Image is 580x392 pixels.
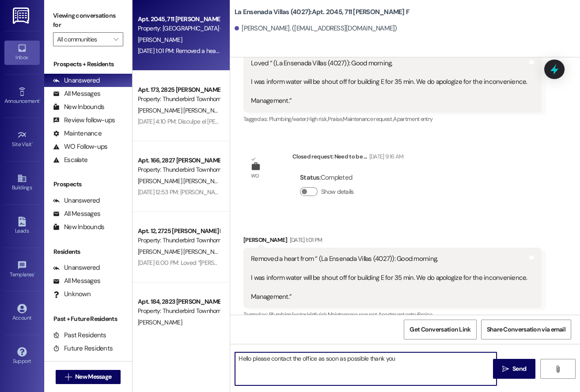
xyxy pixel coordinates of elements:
[138,24,220,33] div: Property: [GEOGRAPHIC_DATA] (4027)
[378,311,418,318] span: Apartment entry ,
[138,117,504,125] div: [DATE] 4:10 PM: Disculpe el [PERSON_NAME] acondicionado no está enfriando me lo puede checar maña...
[138,259,403,267] div: [DATE] 6:00 PM: Loved “[PERSON_NAME] (Thunderbird Townhomes (4001)): Great see you here [DATE]”
[4,171,40,195] a: Buildings
[300,171,357,185] div: : Completed
[138,177,230,185] span: [PERSON_NAME] [PERSON_NAME]
[4,214,40,238] a: Leads
[53,116,115,125] div: Review follow-ups
[53,331,106,340] div: Past Residents
[269,311,307,318] span: Plumbing/water ,
[417,311,432,318] span: Praise
[343,115,393,123] span: Maintenance request ,
[393,115,432,123] span: Apartment entry
[56,370,121,384] button: New Message
[138,165,220,174] div: Property: Thunderbird Townhomes (4001)
[13,8,31,24] img: ResiDesk Logo
[53,209,100,219] div: All Messages
[57,32,109,46] input: All communities
[138,15,220,24] div: Apt. 2045, 711 [PERSON_NAME] F
[53,102,104,112] div: New Inbounds
[307,311,328,318] span: High risk ,
[307,115,328,123] span: High risk ,
[53,155,87,165] div: Escalate
[409,325,470,334] span: Get Conversation Link
[300,173,320,182] b: Status
[138,318,182,326] span: [PERSON_NAME]
[481,320,571,339] button: Share Conversation via email
[138,106,227,114] span: [PERSON_NAME] [PERSON_NAME]
[53,290,91,299] div: Unknown
[44,180,132,189] div: Prospects
[138,94,220,104] div: Property: Thunderbird Townhomes (4001)
[138,156,220,165] div: Apt. 166, 2827 [PERSON_NAME]
[328,311,378,318] span: Maintenance request ,
[367,152,404,161] div: [DATE] 9:16 AM
[53,142,107,151] div: WO Follow-ups
[251,254,527,302] div: Removed a heart from “ (La Ensenada Villas (4027)): Good morning, I was inform water will be shou...
[512,364,526,373] span: Send
[114,36,118,43] i: 
[288,235,322,245] div: [DATE] 1:01 PM
[4,344,40,368] a: Support
[44,60,132,69] div: Prospects + Residents
[251,171,259,181] div: WO
[235,352,497,385] textarea: Hello please contact the office as soon as possible thank you
[53,196,100,205] div: Unanswered
[4,41,40,64] a: Inbox
[138,85,220,94] div: Apt. 173, 2825 [PERSON_NAME]
[138,188,482,196] div: [DATE] 12:53 PM: [PERSON_NAME]. Muchisimas gracias. Ya gestionamos la instalacion para este proxi...
[4,128,40,151] a: Site Visit •
[138,329,233,337] div: [DATE] 3:33 PM: [PERSON_NAME]! 😊
[53,344,113,353] div: Future Residents
[138,36,182,44] span: [PERSON_NAME]
[53,263,100,272] div: Unanswered
[243,113,542,125] div: Tagged as:
[487,325,565,334] span: Share Conversation via email
[53,89,100,98] div: All Messages
[235,24,397,33] div: [PERSON_NAME]. ([EMAIL_ADDRESS][DOMAIN_NAME])
[53,9,123,32] label: Viewing conversations for
[251,59,527,106] div: Loved “ (La Ensenada Villas (4027)): Good morning, I was inform water will be shout off for build...
[138,236,220,245] div: Property: Thunderbird Townhomes (4001)
[321,187,354,196] label: Show details
[44,314,132,324] div: Past + Future Residents
[32,140,33,146] span: •
[53,129,102,138] div: Maintenance
[243,308,542,321] div: Tagged as:
[235,8,409,17] b: La Ensenada Villas (4027): Apt. 2045, 711 [PERSON_NAME] F
[493,359,536,379] button: Send
[138,248,227,256] span: [PERSON_NAME] [PERSON_NAME]
[269,115,307,123] span: Plumbing/water ,
[243,235,542,248] div: [PERSON_NAME]
[34,270,35,276] span: •
[53,222,104,232] div: New Inbounds
[138,226,220,236] div: Apt. 12, 2725 [PERSON_NAME] B
[53,276,100,286] div: All Messages
[39,97,41,103] span: •
[53,76,100,85] div: Unanswered
[502,366,509,373] i: 
[4,258,40,282] a: Templates •
[75,372,111,381] span: New Message
[292,152,403,164] div: Closed request: Need to be ...
[138,306,220,316] div: Property: Thunderbird Townhomes (4001)
[4,301,40,325] a: Account
[554,366,561,373] i: 
[138,297,220,306] div: Apt. 184, 2823 [PERSON_NAME]
[404,320,476,339] button: Get Conversation Link
[328,115,343,123] span: Praise ,
[44,247,132,256] div: Residents
[65,373,72,381] i: 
